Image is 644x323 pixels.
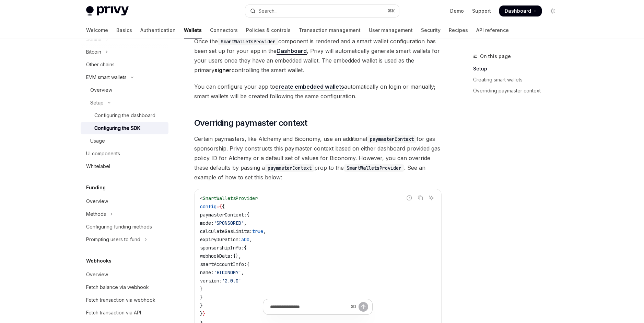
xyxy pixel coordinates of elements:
[233,253,241,259] span: {},
[90,86,112,94] div: Overview
[369,22,413,38] a: User management
[200,253,233,259] span: webhookData:
[86,210,106,218] div: Methods
[472,8,491,14] a: Support
[200,195,203,201] span: <
[344,164,404,172] code: SmartWalletsProvider
[86,283,149,291] div: Fetch balance via webhook
[90,137,105,145] div: Usage
[86,296,155,304] div: Fetch transaction via webhook
[200,269,214,276] span: name:
[258,7,278,15] div: Search...
[86,6,129,16] img: light logo
[194,134,442,182] span: Certain paymasters, like Alchemy and Biconomy, use an additional for gas sponsorship. Privy const...
[86,162,110,170] div: Whitelabel
[86,183,106,192] h5: Funding
[200,203,216,210] span: config
[81,46,168,58] button: Toggle Bitcoin section
[81,135,168,147] a: Usage
[90,99,104,107] div: Setup
[194,36,442,75] span: Once the component is rendered and a smart wallet configuration has been set up for your app in t...
[450,8,464,14] a: Demo
[81,233,168,246] button: Toggle Prompting users to fund section
[214,220,244,226] span: 'SPONSORED'
[81,281,168,293] a: Fetch balance via webhook
[86,223,152,231] div: Configuring funding methods
[216,203,219,210] span: =
[81,122,168,134] a: Configuring the SDK
[449,22,468,38] a: Recipes
[427,193,436,202] button: Ask AI
[265,164,314,172] code: paymasterContext
[367,135,417,143] code: paymasterContext
[200,245,244,251] span: sponsorshipInfo:
[81,208,168,220] button: Toggle Methods section
[81,58,168,71] a: Other chains
[200,228,252,234] span: calculateGasLimits:
[299,22,361,38] a: Transaction management
[219,203,222,210] span: {
[86,270,108,279] div: Overview
[218,38,278,45] code: SmartWalletsProvider
[94,111,155,120] div: Configuring the dashboard
[86,309,141,317] div: Fetch transaction via API
[252,228,263,234] span: true
[388,8,395,14] span: ⌘ K
[81,195,168,208] a: Overview
[473,85,564,96] a: Overriding paymaster context
[86,235,140,244] div: Prompting users to fund
[473,63,564,74] a: Setup
[86,48,101,56] div: Bitcoin
[480,52,511,60] span: On this page
[86,73,127,81] div: EVM smart wallets
[81,160,168,172] a: Whitelabel
[210,22,238,38] a: Connectors
[245,5,399,17] button: Open search
[214,269,241,276] span: 'BICONOMY'
[184,22,202,38] a: Wallets
[244,220,247,226] span: ,
[275,83,344,90] a: create embedded wallets
[241,269,244,276] span: ,
[222,278,241,284] span: '2.0.0'
[499,5,542,16] a: Dashboard
[246,22,291,38] a: Policies & controls
[81,307,168,319] a: Fetch transaction via API
[200,212,247,218] span: paymasterContext:
[81,109,168,122] a: Configuring the dashboard
[86,197,108,205] div: Overview
[194,118,307,129] span: Overriding paymaster context
[476,22,509,38] a: API reference
[81,268,168,281] a: Overview
[200,220,214,226] span: mode:
[200,286,203,292] span: }
[244,245,247,251] span: {
[473,74,564,85] a: Creating smart wallets
[81,147,168,160] a: UI components
[86,60,115,69] div: Other chains
[263,228,266,234] span: ,
[421,22,441,38] a: Security
[405,193,414,202] button: Report incorrect code
[200,236,241,243] span: expiryDuration:
[270,299,348,314] input: Ask a question...
[94,124,140,132] div: Configuring the SDK
[200,294,203,300] span: }
[222,203,225,210] span: {
[249,236,252,243] span: ,
[81,294,168,306] a: Fetch transaction via webhook
[194,82,442,101] span: You can configure your app to automatically on login or manually; smart wallets will be created f...
[359,302,368,312] button: Send message
[116,22,132,38] a: Basics
[203,195,258,201] span: SmartWalletsProvider
[140,22,176,38] a: Authentication
[81,221,168,233] a: Configuring funding methods
[247,261,249,267] span: {
[81,97,168,109] button: Toggle Setup section
[241,236,249,243] span: 300
[277,47,307,55] a: Dashboard
[86,257,112,265] h5: Webhooks
[200,278,222,284] span: version:
[247,212,249,218] span: {
[86,22,108,38] a: Welcome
